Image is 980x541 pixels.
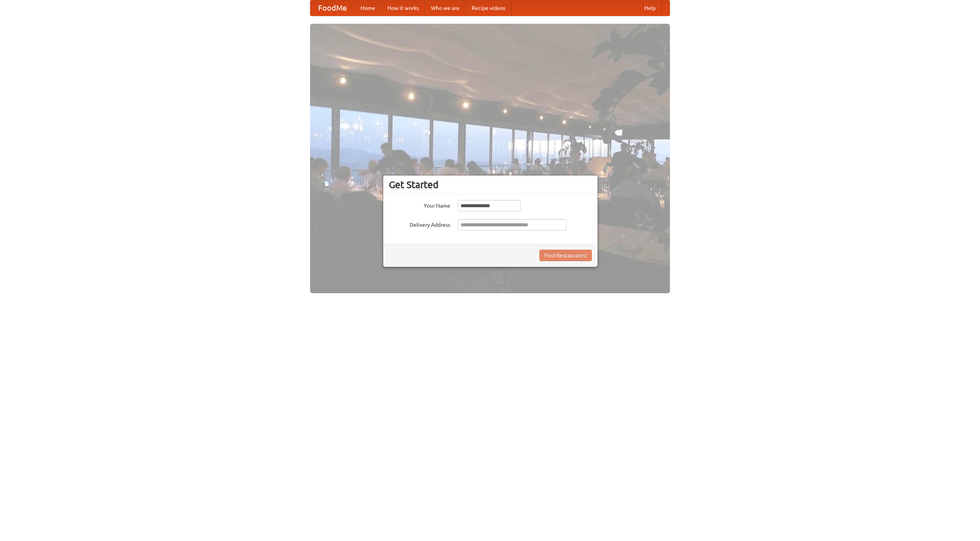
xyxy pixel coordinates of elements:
button: Find Restaurants! [539,250,592,261]
h3: Get Started [389,179,592,190]
a: FoodMe [310,0,354,16]
a: How it works [381,0,425,16]
a: Who we are [425,0,465,16]
a: Help [638,0,662,16]
a: Home [354,0,381,16]
label: Delivery Address [389,219,450,229]
a: Recipe videos [465,0,511,16]
label: Your Name [389,200,450,210]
